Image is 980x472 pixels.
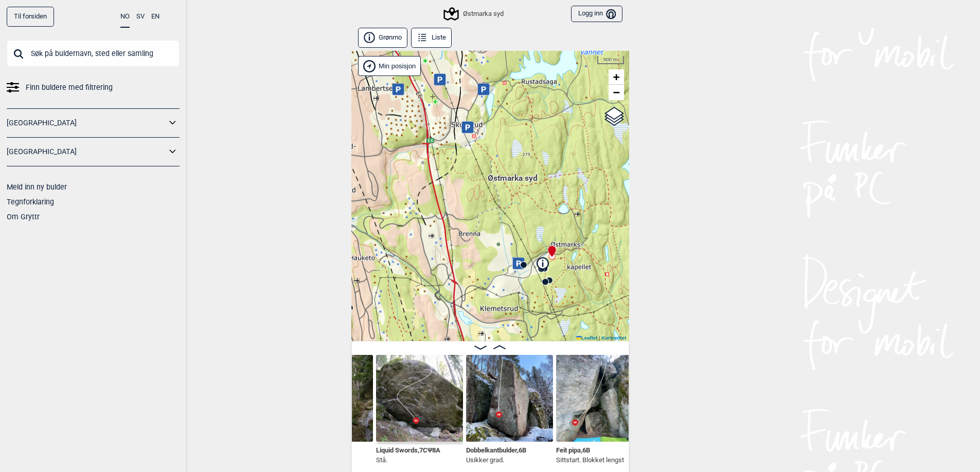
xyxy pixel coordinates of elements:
[510,162,516,168] div: Østmarka syd
[613,86,619,99] span: −
[358,28,408,48] button: Grønmo
[556,444,590,454] span: Feit pipa , 6B
[601,335,626,341] a: Kartverket
[151,7,159,27] button: EN
[7,40,180,67] input: Søk på buldernavn, sted eller samling
[376,355,463,442] img: Liquid swords ss 200823
[7,198,54,206] a: Tegnforklaring
[358,56,421,76] div: Vis min posisjon
[7,80,180,95] a: Finn buldere med filtrering
[7,116,166,130] a: [GEOGRAPHIC_DATA]
[376,455,440,465] p: Stå.
[571,6,622,23] button: Logg inn
[556,355,643,442] img: Feit pipa
[136,7,145,27] button: SV
[613,70,619,83] span: +
[26,80,113,95] span: Finn buldere med filtrering
[576,335,597,341] a: Leaflet
[7,183,67,191] a: Meld inn ny bulder
[7,144,166,159] a: [GEOGRAPHIC_DATA]
[556,455,624,465] p: Sittstart. Blokket lengst
[609,85,624,100] a: Zoom out
[445,8,503,20] div: Østmarka syd
[7,7,54,27] a: Til forsiden
[120,7,130,28] button: NO
[609,69,624,85] a: Zoom in
[466,455,526,465] p: Usikker grad.
[604,105,624,128] a: Layers
[466,444,526,454] span: Dobbelkantbulder , 6B
[411,28,452,48] button: Liste
[466,355,553,442] img: Dobbelkantbulder 210130
[597,56,624,64] div: 500 m
[599,335,600,341] span: |
[376,444,440,454] span: Liquid Swords , 7C Ψ 8A
[7,213,40,221] a: Om Gryttr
